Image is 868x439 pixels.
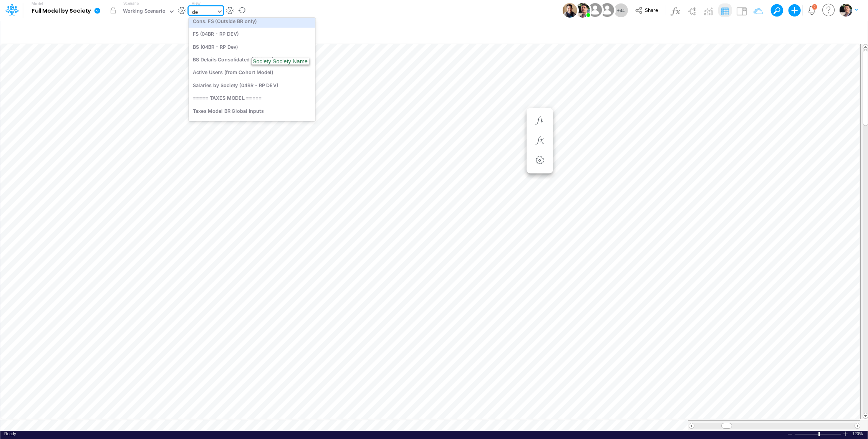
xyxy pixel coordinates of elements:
div: Zoom [818,432,820,436]
b: Full Model by Society [31,8,91,15]
div: Working Scenario [123,7,166,16]
div: Cons. FS (Outside BR only) [189,15,315,27]
img: User Image Icon [562,3,577,18]
div: Salaries by Society (04BR - RP DEV) [189,79,315,91]
a: Notifications [807,6,816,15]
img: User Image Icon [575,3,590,18]
div: Active Users (from Cohort Model) [189,66,315,79]
img: User Image Icon [586,2,604,19]
div: Zoom Out [787,431,793,437]
label: Scenario [123,0,139,6]
span: 120% [852,431,864,437]
div: ===== TAXES MODEL ===== [189,92,315,104]
div: BS Details Consolidated (USGaap) [189,53,315,66]
span: Share [645,7,658,13]
span: Ready [4,431,16,436]
img: User Image Icon [598,2,616,19]
div: Zoom [794,431,842,437]
label: View [192,0,200,6]
div: FS (04BR - RP DEV) [189,28,315,40]
input: Type a title here [7,24,701,40]
label: Model [31,2,43,6]
span: + 44 [617,8,625,13]
div: Zoom In [842,431,848,437]
div: Taxes Model BR Global Inputs [189,104,315,117]
div: Zoom level [852,431,864,437]
div: Taxes Model (01BR) Control Panel [189,117,315,130]
div: BS (04BR - RP Dev) [189,40,315,53]
div: 2 unread items [813,5,815,8]
div: In Ready mode [4,431,16,437]
button: Share [631,5,663,17]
